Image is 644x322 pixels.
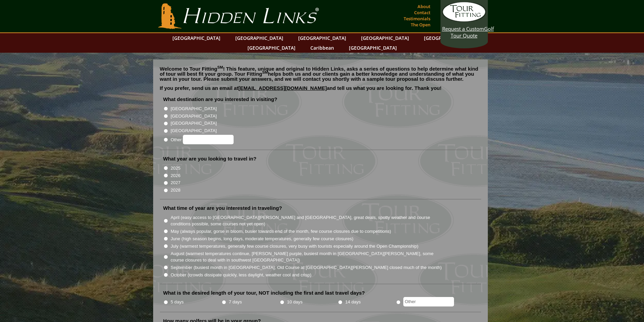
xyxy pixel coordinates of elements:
a: [GEOGRAPHIC_DATA] [169,33,224,43]
sup: SM [217,65,223,69]
label: What time of year are you interested in traveling? [163,205,282,212]
label: 2027 [171,179,181,186]
label: August (warmest temperatures continue, [PERSON_NAME] purple, busiest month in [GEOGRAPHIC_DATA][P... [171,250,443,264]
a: Contact [412,8,432,17]
label: 14 days [345,299,361,305]
label: 2026 [171,172,181,179]
a: The Open [409,20,432,29]
a: Request a CustomGolf Tour Quote [442,2,486,39]
a: [GEOGRAPHIC_DATA] [232,33,287,43]
a: [GEOGRAPHIC_DATA] [358,33,412,43]
label: September (busiest month in [GEOGRAPHIC_DATA], Old Course at [GEOGRAPHIC_DATA][PERSON_NAME] close... [171,264,442,271]
label: What is the desired length of your tour, NOT including the first and last travel days? [163,290,365,296]
span: Request a Custom [442,25,484,32]
label: May (always popular, gorse in bloom, busier towards end of the month, few course closures due to ... [171,228,391,235]
label: [GEOGRAPHIC_DATA] [171,113,217,120]
label: [GEOGRAPHIC_DATA] [171,120,217,127]
a: Testimonials [402,14,432,23]
label: Other: [171,135,234,144]
a: About [416,2,432,11]
p: If you prefer, send us an email at and tell us what you are looking for. Thank you! [160,85,481,96]
label: 5 days [171,299,184,305]
label: October (crowds dissipate quickly, less daylight, weather cool and crisp) [171,272,312,278]
input: Other: [183,135,234,144]
label: July (warmest temperatures, generally few course closures, very busy with tourists especially aro... [171,243,419,250]
label: 10 days [287,299,303,305]
label: [GEOGRAPHIC_DATA] [171,127,217,134]
p: Welcome to Tour Fitting ! This feature, unique and original to Hidden Links, asks a series of que... [160,66,481,81]
label: [GEOGRAPHIC_DATA] [171,105,217,112]
a: [GEOGRAPHIC_DATA] [421,33,475,43]
label: 7 days [229,299,242,305]
label: 2025 [171,165,181,172]
a: Caribbean [307,43,337,53]
label: What destination are you interested in visiting? [163,96,278,103]
a: [EMAIL_ADDRESS][DOMAIN_NAME] [238,85,327,91]
sup: SM [262,70,268,74]
input: Other [403,297,454,306]
label: June (high season begins, long days, moderate temperatures, generally few course closures) [171,236,354,242]
label: April (easy access to [GEOGRAPHIC_DATA][PERSON_NAME] and [GEOGRAPHIC_DATA], great deals, spotty w... [171,214,443,227]
label: What year are you looking to travel in? [163,155,257,162]
a: [GEOGRAPHIC_DATA] [244,43,299,53]
a: [GEOGRAPHIC_DATA] [345,43,400,53]
label: 2028 [171,187,181,194]
a: [GEOGRAPHIC_DATA] [295,33,350,43]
